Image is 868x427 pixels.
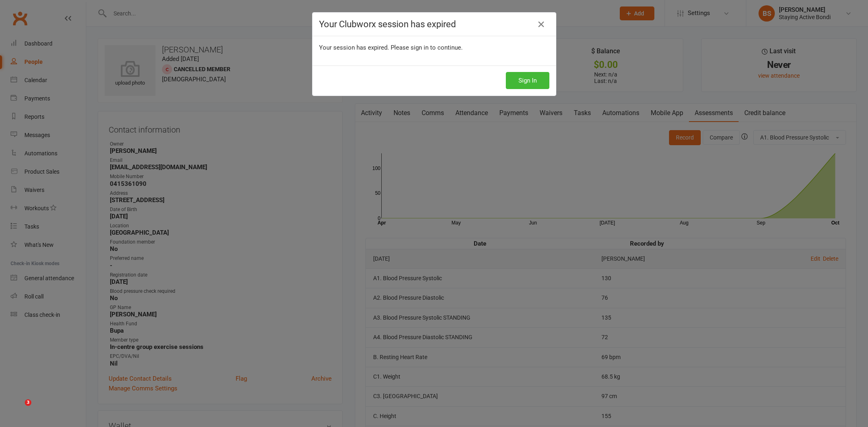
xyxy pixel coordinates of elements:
[8,399,28,419] iframe: Intercom live chat
[506,72,549,89] button: Sign In
[535,18,548,31] a: Close
[319,19,549,29] h4: Your Clubworx session has expired
[25,399,31,406] span: 3
[319,44,463,51] span: Your session has expired. Please sign in to continue.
